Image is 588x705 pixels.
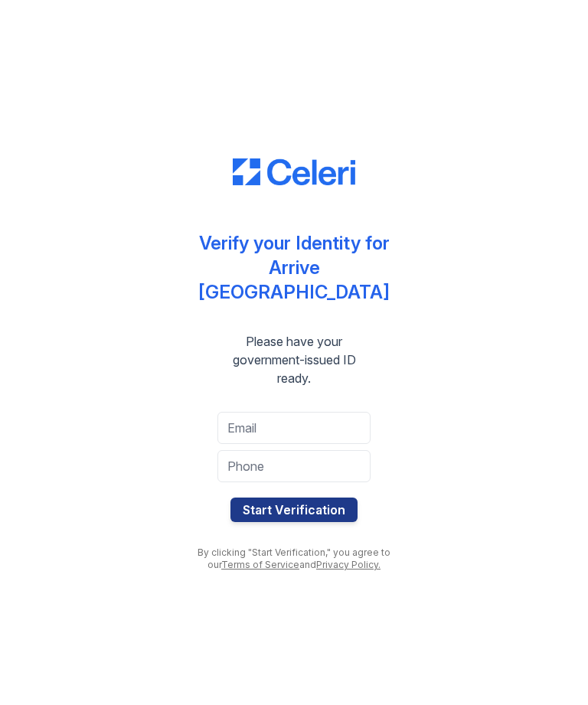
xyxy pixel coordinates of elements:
input: Email [217,412,371,444]
a: Privacy Policy. [316,559,381,570]
a: Terms of Service [221,559,299,570]
div: By clicking "Start Verification," you agree to our and [187,547,401,571]
div: Verify your Identity for Arrive [GEOGRAPHIC_DATA] [187,231,401,305]
div: Please have your government-issued ID ready. [187,332,401,387]
img: CE_Logo_Blue-a8612792a0a2168367f1c8372b55b34899dd931a85d93a1a3d3e32e68fde9ad4.png [233,158,355,186]
button: Start Verification [230,498,358,522]
input: Phone [217,450,371,482]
